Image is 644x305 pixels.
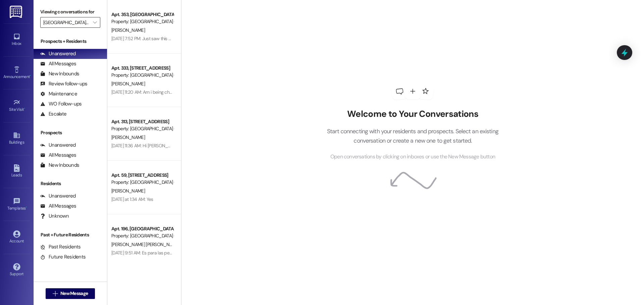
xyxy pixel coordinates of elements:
span: [PERSON_NAME] [PERSON_NAME] [111,241,181,247]
div: Residents [34,180,107,187]
div: Apt. 353, [GEOGRAPHIC_DATA] P [111,11,173,18]
div: Apt. 333, [STREET_ADDRESS] [111,65,173,72]
div: [DATE] 11:20 AM: Am i being charged for Cable? Because i don't have a [PERSON_NAME] cable box [111,89,302,95]
div: Property: [GEOGRAPHIC_DATA] (4024) [111,125,173,132]
span: [PERSON_NAME] [111,188,145,194]
div: Past + Future Residents [34,231,107,238]
button: New Message [46,288,95,299]
div: Apt. 196, [GEOGRAPHIC_DATA] F [111,225,173,232]
div: Prospects [34,129,107,136]
div: [DATE] at 1:34 AM: Yes [111,196,153,202]
span: • [24,106,25,111]
div: [DATE] 11:36 AM: Hi [PERSON_NAME], can I get a brief heads up about what's happening with the cab... [111,143,463,149]
input: All communities [43,17,90,28]
a: Site Visit • [3,97,30,115]
div: Property: [GEOGRAPHIC_DATA] (4024) [111,232,173,239]
div: New Inbounds [40,162,79,169]
div: Property: [GEOGRAPHIC_DATA] (4024) [111,18,173,25]
span: • [26,205,27,210]
div: All Messages [40,203,76,210]
div: [DATE] 9:51 AM: Es para las personas que tienen cable [PERSON_NAME] o para los de wifi? [111,250,287,256]
div: Future Residents [40,253,86,260]
div: Apt. 59, [STREET_ADDRESS] [111,172,173,179]
div: All Messages [40,60,76,67]
div: All Messages [40,152,76,159]
div: Unanswered [40,193,76,200]
span: [PERSON_NAME] [111,81,145,87]
div: Maintenance [40,90,77,97]
span: [PERSON_NAME] [111,27,145,33]
div: Past Residents [40,243,81,250]
i:  [93,20,97,25]
span: Open conversations by clicking on inboxes or use the New Message button [330,153,495,161]
div: Review follow-ups [40,80,87,87]
div: Unknown [40,213,69,220]
div: Property: [GEOGRAPHIC_DATA] (4024) [111,72,173,79]
h2: Welcome to Your Conversations [317,109,508,120]
span: [PERSON_NAME] [111,134,145,140]
a: Inbox [3,31,30,49]
div: WO Follow-ups [40,100,82,107]
a: Buildings [3,130,30,148]
div: Prospects + Residents [34,38,107,45]
a: Account [3,228,30,246]
a: Templates • [3,196,30,214]
span: • [30,73,31,78]
img: ResiDesk Logo [10,6,23,18]
div: Apt. 313, [STREET_ADDRESS] [111,118,173,125]
div: Property: [GEOGRAPHIC_DATA] (4024) [111,179,173,186]
p: Start connecting with your residents and prospects. Select an existing conversation or create a n... [317,127,508,146]
a: Leads [3,162,30,180]
i:  [53,291,58,296]
a: Support [3,261,30,279]
div: [DATE] 7:52 PM: Just saw this on Neighbors: [URL][DOMAIN_NAME] FYI video showing someone near pro... [111,35,358,42]
label: Viewing conversations for [40,7,100,17]
div: Unanswered [40,142,76,149]
div: New Inbounds [40,70,79,77]
span: New Message [60,290,88,297]
div: Escalate [40,110,66,118]
div: Unanswered [40,50,76,57]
